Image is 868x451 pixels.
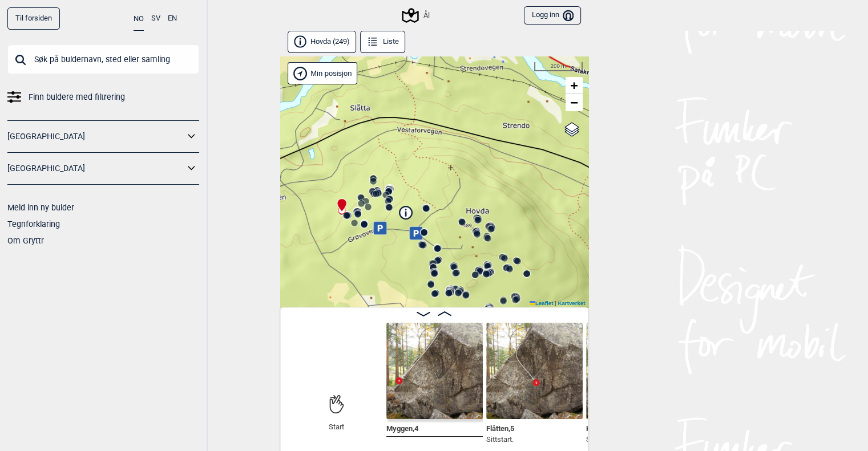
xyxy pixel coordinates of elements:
[360,31,406,53] button: Liste
[566,77,583,94] a: Zoom in
[386,323,483,419] img: Myggen 211124
[7,44,199,74] input: Søk på buldernavn, sted eller samling
[566,94,583,111] a: Zoom out
[386,422,418,433] span: Myggen , 4
[134,7,144,31] button: NO
[7,7,60,30] a: Til forsiden
[7,128,184,145] a: [GEOGRAPHIC_DATA]
[586,434,626,445] p: Sittstart.
[570,95,578,109] span: −
[524,6,580,25] button: Logg inn
[168,7,177,30] button: EN
[530,300,553,306] a: Leaflet
[555,300,556,306] span: |
[151,7,160,30] button: SV
[7,89,199,105] a: Finn buldere med filtrering
[7,160,184,177] a: [GEOGRAPHIC_DATA]
[7,220,60,229] a: Tegnforklaring
[561,117,583,142] a: Layers
[586,422,626,433] span: Knotten , 6C+
[7,236,44,245] a: Om Gryttr
[29,89,125,105] span: Finn buldere med filtrering
[586,323,683,419] img: Knotten 211124
[288,62,358,84] div: Vis min posisjon
[329,422,344,432] span: Start
[7,203,74,212] a: Meld inn ny bulder
[403,9,429,22] div: Ål
[486,422,514,433] span: Flåtten , 5
[534,62,583,71] div: 200 m
[570,78,578,92] span: +
[558,300,585,306] a: Kartverket
[288,31,357,53] button: Hovda (249)
[486,434,514,445] p: Sittstart.
[486,323,583,419] img: Flatten 211124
